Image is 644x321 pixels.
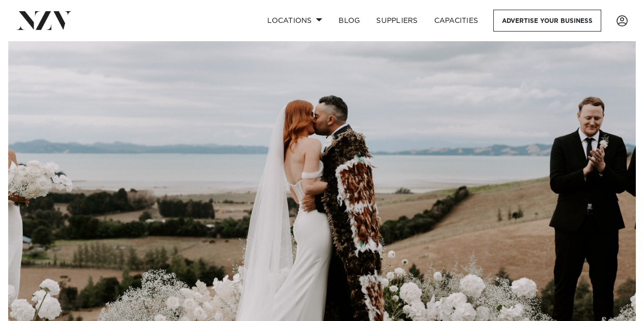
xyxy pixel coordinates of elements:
[16,11,72,30] img: nzv-logo.png
[426,10,487,32] a: Capacities
[259,10,330,32] a: Locations
[330,10,368,32] a: BLOG
[368,10,426,32] a: SUPPLIERS
[493,10,601,32] a: Advertise your business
